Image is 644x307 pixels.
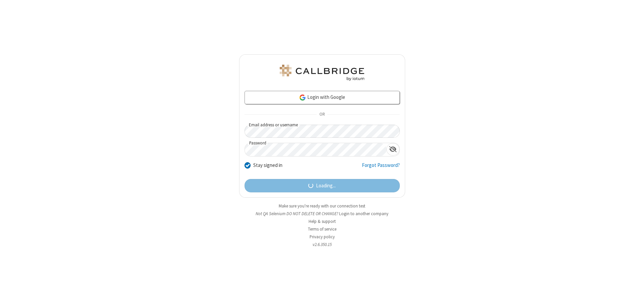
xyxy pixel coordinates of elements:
button: Login to another company [339,210,388,217]
a: Terms of service [308,226,336,232]
a: Privacy policy [310,234,335,240]
a: Forgot Password? [362,162,400,174]
span: Loading... [316,182,336,190]
a: Help & support [309,219,336,224]
li: v2.6.350.15 [239,241,405,248]
label: Stay signed in [253,162,282,169]
img: QA Selenium DO NOT DELETE OR CHANGE [278,65,366,81]
a: Login with Google [245,91,400,104]
li: Not QA Selenium DO NOT DELETE OR CHANGE? [239,210,405,217]
img: google-icon.png [299,94,306,101]
div: Show password [386,143,399,156]
a: Make sure you're ready with our connection test [279,203,365,209]
input: Email address or username [245,125,400,138]
input: Password [245,143,386,156]
button: Loading... [245,179,400,192]
span: OR [317,110,327,119]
